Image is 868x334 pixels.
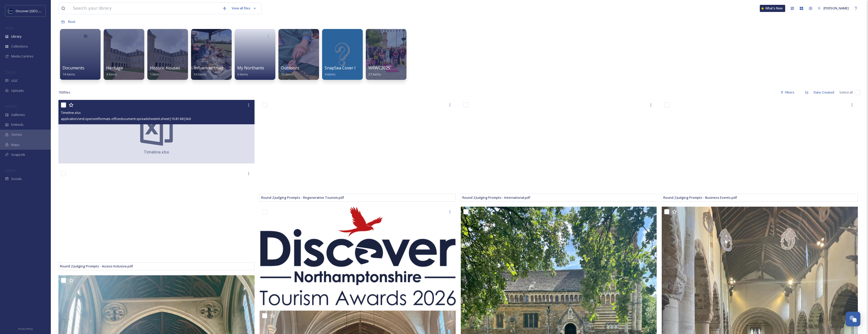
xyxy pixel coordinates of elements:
[194,66,250,77] a: Influencer Images and Videos34 items
[325,72,336,77] span: 4 items
[11,78,18,83] span: UGC
[8,8,13,13] img: Untitled%20design%20%282%29.png
[11,54,34,59] span: Media Centres
[5,70,16,74] span: COLLECT
[237,72,248,77] span: 0 items
[281,72,294,77] span: 15 items
[11,88,24,93] span: Uploads
[824,6,849,10] span: [PERSON_NAME]
[70,3,220,14] input: Search your library
[150,66,180,77] a: Historic Houses1 item
[237,65,264,71] span: My Northants
[62,65,84,71] span: Documents
[68,19,75,24] span: Root
[62,72,75,77] span: 74 items
[778,87,797,97] div: Filters
[261,195,344,200] span: Round 2 Judging Prompts - Regenerative Tourism.pdf
[5,104,17,108] span: WIDGETS
[260,207,456,306] img: DN Tourism Award logo.png
[106,72,117,77] span: 4 items
[281,66,299,77] a: Outdoors15 items
[229,3,259,13] a: View all files
[68,19,75,25] a: Root
[11,34,21,39] span: Library
[237,66,264,77] a: My Northants0 items
[150,65,180,71] span: Historic Houses
[325,65,365,71] span: SnapSea Cover Icons
[663,195,737,200] span: Round 2 Judging Prompts - Business Events.pdf
[846,312,860,326] button: Open Chat
[150,72,159,77] span: 1 item
[194,65,250,71] span: Influencer Images and Videos
[62,66,84,77] a: Documents74 items
[11,44,28,49] span: Collections
[368,72,381,77] span: 27 items
[106,65,123,71] span: Heritage
[11,176,22,181] span: Socials
[462,195,530,200] span: Round 2 Judging Prompts - International.pdf
[18,325,33,331] a: Privacy Policy
[194,72,206,77] span: 34 items
[11,152,25,157] span: SnapLink
[839,90,853,95] span: Select all
[106,66,123,77] a: Heritage4 items
[61,116,191,121] span: application/vnd.openxmlformats-officedocument.spreadsheetml.sheet | 10.81 kB | 0 x 0
[815,3,851,13] a: [PERSON_NAME]
[11,142,20,147] span: Maps
[144,149,169,155] span: Timeline.xlsx
[16,8,62,13] span: Discover [GEOGRAPHIC_DATA]
[760,5,785,12] a: What's New
[61,110,81,115] span: Timeline.xlsx
[60,264,133,268] span: Round 2 Judging Prompts - Access Inclusive.pdf
[281,65,299,71] span: Outdoors
[5,169,15,172] span: SOCIALS
[11,112,25,117] span: Galleries
[811,87,837,97] div: Date Created
[368,66,390,77] a: WRWC202527 items
[325,66,365,77] a: SnapSea Cover Icons4 items
[18,327,33,330] span: Privacy Policy
[11,132,22,137] span: Stories
[58,90,70,95] span: 700 file s
[5,26,14,30] span: MEDIA
[368,65,390,71] span: WRWC2025
[11,122,24,127] span: Embeds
